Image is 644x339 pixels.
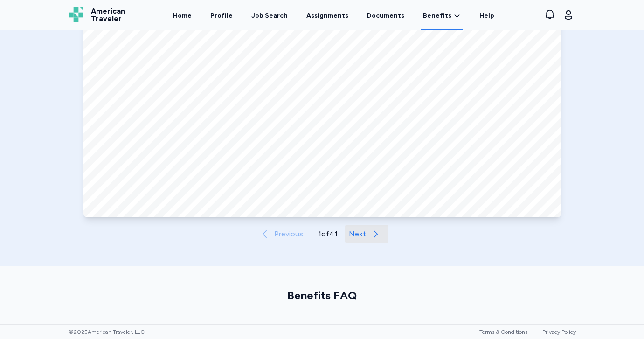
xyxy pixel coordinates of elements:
[287,288,357,303] h2: Benefits FAQ
[69,7,83,22] img: Logo
[251,11,288,21] div: Job Search
[318,228,338,240] p: 1 of 41
[423,11,451,21] span: Benefits
[479,329,527,335] a: Terms & Conditions
[69,328,145,336] span: © 2025 American Traveler, LLC
[423,11,461,21] a: Benefits
[91,7,125,22] span: American Traveler
[349,228,366,240] span: Next
[256,225,311,243] button: Previous
[542,329,576,335] a: Privacy Policy
[274,228,303,240] span: Previous
[345,225,388,243] button: Next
